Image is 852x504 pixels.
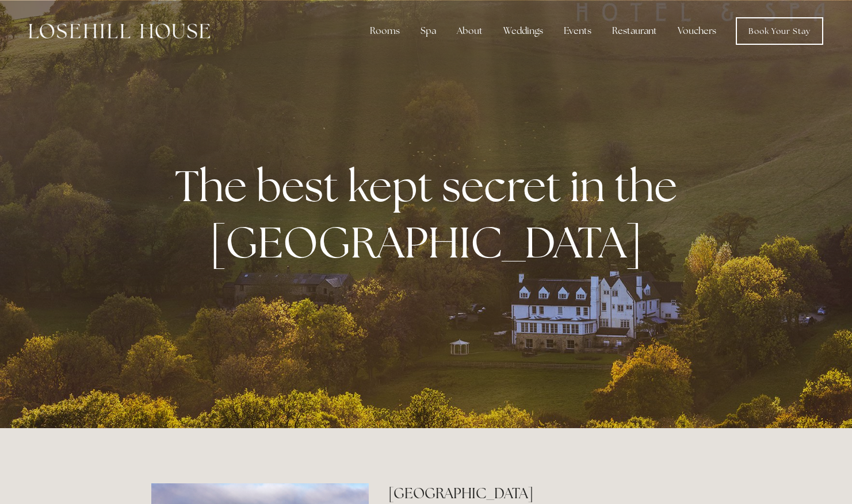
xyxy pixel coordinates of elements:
div: About [448,20,492,43]
h2: [GEOGRAPHIC_DATA] [388,483,701,503]
div: Restaurant [603,20,666,43]
div: Rooms [361,20,409,43]
a: Vouchers [668,20,725,43]
div: Weddings [494,20,552,43]
div: Events [555,20,601,43]
a: Book Your Stay [736,17,823,45]
img: Losehill House [29,24,210,39]
strong: The best kept secret in the [GEOGRAPHIC_DATA] [175,157,686,270]
div: Spa [411,20,445,43]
